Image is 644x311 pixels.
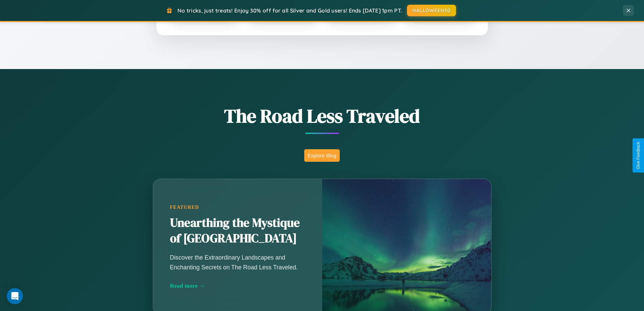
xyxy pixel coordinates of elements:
button: HALLOWEEN30 [407,5,456,16]
div: Featured [170,204,305,210]
div: Give Feedback [636,142,641,169]
iframe: Intercom live chat [7,288,23,304]
h1: The Road Less Traveled [119,103,525,129]
div: Read more → [170,282,305,289]
button: Explore Blog [304,149,340,162]
span: No tricks, just treats! Enjoy 30% off for all Silver and Gold users! Ends [DATE] 1pm PT. [177,7,402,14]
h2: Unearthing the Mystique of [GEOGRAPHIC_DATA] [170,215,305,246]
p: Discover the Extraordinary Landscapes and Enchanting Secrets on The Road Less Traveled. [170,253,305,272]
